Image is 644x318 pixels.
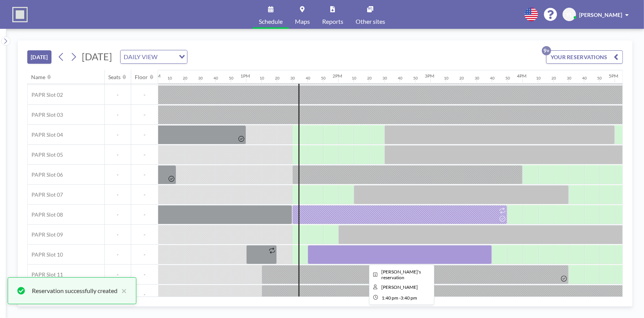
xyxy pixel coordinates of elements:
span: - [105,271,131,278]
div: 30 [198,76,203,81]
span: - [105,91,131,98]
div: 50 [598,76,602,81]
div: Seats [109,74,121,81]
span: PAPR Slot 07 [28,191,63,198]
span: - [131,171,158,178]
span: PAPR Slot 08 [28,211,63,218]
span: 3:40 PM [401,295,417,301]
div: Search for option [121,50,187,63]
span: Schedule [259,18,283,25]
span: [PERSON_NAME] [579,12,622,18]
div: 50 [413,76,418,81]
button: YOUR RESERVATIONS9+ [546,50,623,64]
span: - [105,151,131,158]
span: Yuying's reservation [381,269,421,280]
div: 4PM [517,73,526,79]
div: 20 [551,76,556,81]
div: 10 [444,76,449,81]
div: 30 [382,76,387,81]
span: - [105,231,131,238]
div: 20 [183,76,187,81]
div: 10 [536,76,541,81]
span: PAPR Slot 03 [28,111,63,118]
span: PAPR Slot 06 [28,171,63,178]
span: PAPR Slot 11 [28,271,63,278]
div: 50 [321,76,326,81]
div: 50 [229,76,233,81]
div: 30 [290,76,295,81]
span: - [131,191,158,198]
div: 30 [567,76,571,81]
span: PAPR Slot 10 [28,251,63,258]
span: - [131,91,158,98]
span: Yuying Lin [381,284,418,290]
span: 1:40 PM [382,295,398,301]
span: PAPR Slot 04 [28,131,63,138]
div: 40 [582,76,587,81]
input: Search for option [160,52,174,62]
div: 2PM [333,73,342,79]
div: 20 [275,76,280,81]
div: 30 [475,76,479,81]
div: 20 [367,76,372,81]
span: PAPR Slot 09 [28,231,63,238]
span: Other sites [356,18,385,25]
img: organization-logo [12,7,28,22]
div: 40 [490,76,495,81]
div: 40 [214,76,218,81]
div: 40 [398,76,402,81]
span: PAPR Slot 05 [28,151,63,158]
span: - [131,291,158,298]
span: - [131,111,158,118]
span: - [131,251,158,258]
span: DAILY VIEW [122,52,159,62]
div: 3PM [425,73,434,79]
div: Reservation successfully created [32,286,118,295]
span: PAPR Slot 02 [28,91,63,98]
div: 40 [306,76,310,81]
span: [DATE] [82,51,112,62]
span: - [105,211,131,218]
span: - [131,271,158,278]
span: - [131,211,158,218]
span: Maps [295,18,310,25]
div: 10 [260,76,264,81]
span: YL [566,11,573,18]
span: - [105,171,131,178]
span: - [399,295,401,301]
span: - [131,151,158,158]
div: 1PM [240,73,250,79]
span: - [131,231,158,238]
span: - [105,131,131,138]
div: Floor [135,74,148,81]
div: 10 [167,76,172,81]
span: - [105,191,131,198]
span: - [105,111,131,118]
button: [DATE] [27,50,51,64]
span: Reports [322,18,343,25]
p: 9+ [542,46,551,55]
div: 10 [352,76,356,81]
span: - [105,251,131,258]
div: 5PM [609,73,619,79]
div: 20 [459,76,464,81]
div: Name [31,74,46,81]
span: - [131,131,158,138]
div: 50 [505,76,510,81]
button: close [118,286,127,295]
